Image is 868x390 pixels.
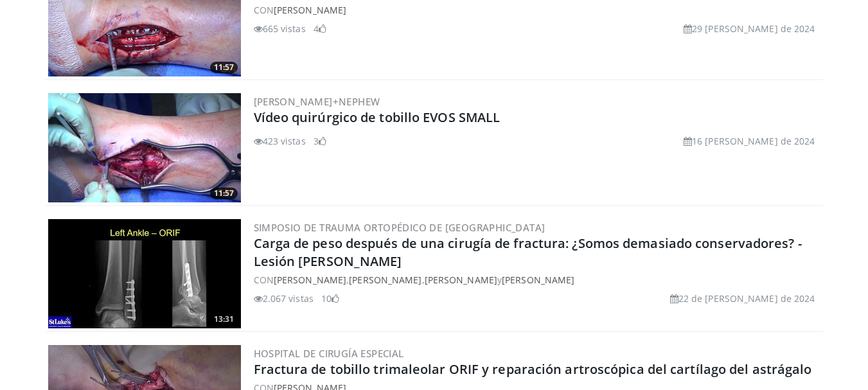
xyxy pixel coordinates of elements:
[346,274,349,286] font: ,
[263,292,314,305] font: 2.067 vistas
[254,221,545,234] a: Simposio de Trauma Ortopédico de [GEOGRAPHIC_DATA]
[48,219,241,328] a: 13:31
[692,135,815,147] font: 16 [PERSON_NAME] de 2024
[48,219,241,328] img: a11ba179-29ab-4005-a77b-41f15fe71557.300x170_q85_crop-smart_upscale.jpg
[254,235,802,270] a: Carga de peso después de una cirugía de fractura: ¿Somos demasiado conservadores? - Lesión [PERSO...
[274,274,346,286] a: [PERSON_NAME]
[214,314,234,324] font: 13:31
[254,109,500,126] a: Vídeo quirúrgico de tobillo EVOS SMALL
[422,274,425,286] font: ,
[254,4,274,16] font: CON
[254,274,274,286] font: CON
[314,22,319,35] font: 4
[497,274,502,286] font: y
[214,188,234,199] font: 11:57
[48,93,241,202] a: 11:57
[254,360,812,378] a: Fractura de tobillo trimaleolar ORIF y reparación artroscópica del cartílago del astrágalo
[214,62,234,73] font: 11:57
[314,135,319,147] font: 3
[321,292,332,305] font: 10
[349,274,421,286] a: [PERSON_NAME]
[692,22,815,35] font: 29 [PERSON_NAME] de 2024
[274,4,346,16] a: [PERSON_NAME]
[254,347,404,360] a: Hospital de Cirugía Especial
[48,93,241,202] img: e0b423b3-35ad-41d5-8ca4-fb09b3f2bfce.300x170_q85_crop-smart_upscale.jpg
[263,22,306,35] font: 665 vistas
[502,274,574,286] a: [PERSON_NAME]
[254,95,380,108] a: [PERSON_NAME]+Nephew
[425,274,497,286] a: [PERSON_NAME]
[263,135,306,147] font: 423 vistas
[678,292,815,305] font: 22 de [PERSON_NAME] de 2024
